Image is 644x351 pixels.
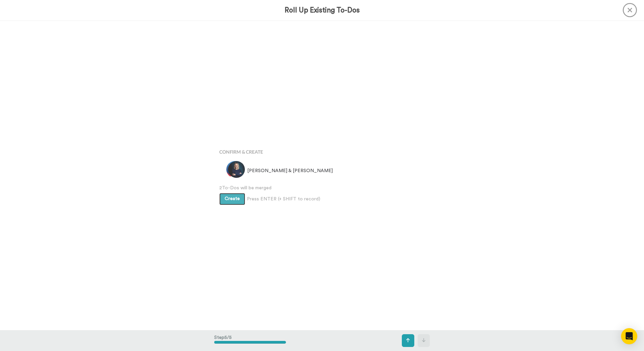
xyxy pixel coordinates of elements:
div: Step 5 / 5 [214,331,286,350]
span: Press ENTER (+ SHIFT to record) [247,196,320,202]
img: dd6bf500-9860-4320-9ac4-f4d72885e1ef.jpg [228,161,245,178]
span: 2 To-Dos will be merged [219,185,425,191]
span: [PERSON_NAME] & [PERSON_NAME] [247,167,333,174]
img: 3682ff3e-d60c-4ae0-ac2c-625cc32099f1.jpg [226,161,243,178]
div: Open Intercom Messenger [621,328,637,344]
h4: Confirm & Create [219,149,425,154]
button: Create [219,193,245,205]
h3: Roll Up Existing To-Dos [285,6,360,14]
span: Create [225,196,240,201]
